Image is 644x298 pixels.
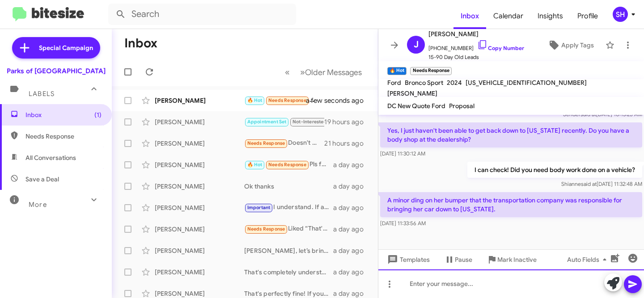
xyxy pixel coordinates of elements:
div: a day ago [333,225,371,234]
div: [PERSON_NAME] [155,289,244,298]
button: Templates [378,252,437,268]
div: a day ago [333,160,371,169]
button: Apply Tags [540,37,601,53]
span: Needs Response [268,97,306,103]
a: Inbox [453,3,486,29]
span: [PHONE_NUMBER] [428,39,524,53]
a: Insights [530,3,570,29]
p: I can check! Did you need body work done on a vehicle? [467,162,642,178]
span: Needs Response [25,132,102,141]
div: [PERSON_NAME] [155,118,244,126]
div: That's perfectly fine! If you ever want to discuss your vehicle or have any questions, feel free ... [244,289,333,298]
div: Pls forward the link or pick of the truck. Thank you [244,159,333,170]
span: Important [247,205,271,210]
span: Mark Inactive [497,252,537,268]
span: J [414,38,419,52]
a: Calendar [486,3,530,29]
span: [DATE] 11:33:56 AM [380,220,426,227]
span: 2024 [447,79,462,87]
div: A minor ding on her bumper that the transportation company was responsible for bringing her car d... [244,95,317,105]
div: 19 hours ago [324,118,371,126]
span: Older Messages [305,67,362,77]
div: [PERSON_NAME] [155,268,244,277]
span: Labels [29,90,55,98]
span: Bronco Sport [405,79,443,87]
span: Needs Response [247,140,285,146]
span: « [285,67,290,78]
button: Pause [437,252,479,268]
span: DC New Quote Ford [387,102,445,110]
span: Appointment Set [247,119,287,125]
span: 🔥 Hot [247,97,263,103]
nav: Page navigation example [280,63,367,81]
div: 21 hours ago [324,139,371,148]
div: SH [613,7,628,22]
span: Special Campaign [39,43,93,52]
div: Ok thanks [244,182,333,191]
a: Copy Number [477,45,524,51]
div: [PERSON_NAME], let’s bring you in and discuss every option possible for you. We work with over 40... [244,246,333,255]
span: (1) [94,110,102,119]
button: Auto Fields [560,252,617,268]
span: [US_VEHICLE_IDENTIFICATION_NUMBER] [466,79,587,87]
div: [PERSON_NAME] [155,96,244,105]
div: a day ago [333,289,371,298]
div: I understand. If anything changes on your end, let me know! [244,202,333,213]
div: That's completely understandable! If you change your mind or have any questions in the future, fe... [244,268,333,277]
p: A minor ding on her bumper that the transportation company was responsible for bringing her car d... [380,192,642,217]
div: Parks of [GEOGRAPHIC_DATA] [7,67,106,76]
button: Previous [280,63,295,81]
div: Give me final offer than I will come [244,117,324,127]
h1: Inbox [124,36,157,50]
span: [PERSON_NAME] [428,29,524,39]
div: [PERSON_NAME] [155,139,244,148]
a: Special Campaign [12,37,100,59]
div: a day ago [333,268,371,277]
button: Next [295,63,367,81]
div: Doesn't meet the criteria I'm looking for [244,138,324,148]
small: 🔥 Hot [387,67,407,75]
span: More [29,201,47,209]
span: Save a Deal [25,175,59,184]
span: Shianne [DATE] 11:32:48 AM [561,180,642,187]
div: a day ago [333,182,371,191]
span: Pause [455,252,472,268]
span: Apply Tags [561,37,594,53]
span: Templates [386,252,430,268]
span: Not-Interested [292,119,327,125]
div: [PERSON_NAME] [155,160,244,169]
span: Proposal [449,102,475,110]
span: 15-90 Day Old Leads [428,53,524,62]
span: said at [581,180,597,187]
span: Auto Fields [567,252,610,268]
div: [PERSON_NAME] [155,182,244,191]
span: Needs Response [247,226,285,232]
span: Inbox [25,110,102,119]
div: Liked “That's completely understandable! If you ever decide to sell your vehicle in the future, l... [244,224,333,234]
div: a day ago [333,246,371,255]
span: Ford [387,79,401,87]
span: 🔥 Hot [247,162,263,168]
button: SH [605,7,634,22]
button: Mark Inactive [479,252,544,268]
p: Yes, I just haven't been able to get back down to [US_STATE] recently. Do you have a body shop at... [380,122,642,147]
div: a day ago [333,203,371,212]
span: [PERSON_NAME] [387,89,437,97]
a: Profile [570,3,605,29]
span: [DATE] 11:30:12 AM [380,150,425,157]
span: All Conversations [25,153,76,162]
span: Needs Response [268,162,306,168]
div: [PERSON_NAME] [155,203,244,212]
input: Search [108,4,296,25]
div: [PERSON_NAME] [155,246,244,255]
div: [PERSON_NAME] [155,225,244,234]
small: Needs Response [410,67,451,75]
span: » [300,67,305,78]
div: a few seconds ago [317,96,371,105]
